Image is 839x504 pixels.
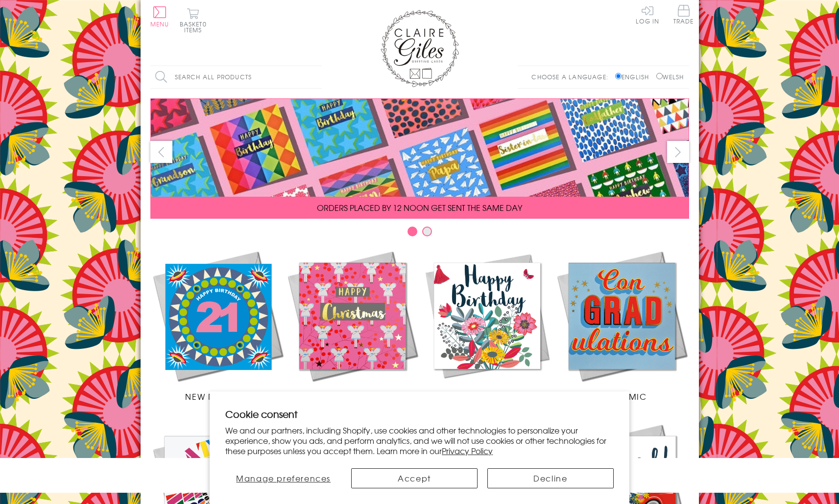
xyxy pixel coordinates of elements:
img: Claire Giles Greetings Cards [381,10,459,87]
input: Welsh [656,73,663,79]
a: Christmas [285,249,420,402]
span: Menu [150,20,169,28]
a: Birthdays [420,249,554,402]
span: ORDERS PLACED BY 12 NOON GET SENT THE SAME DAY [317,202,522,213]
button: Carousel Page 1 (Current Slide) [408,227,417,236]
button: prev [150,141,172,163]
a: Academic [554,249,689,402]
a: Privacy Policy [442,445,493,457]
div: Carousel Pagination [150,226,689,241]
span: Birthdays [463,390,510,402]
span: 0 items [184,20,207,34]
input: Search all products [150,66,322,88]
button: Manage preferences [225,468,341,488]
button: Decline [487,468,614,488]
span: Academic [597,390,647,402]
p: We and our partners, including Shopify, use cookies and other technologies to personalize your ex... [225,425,614,456]
span: Christmas [327,390,377,402]
a: Log In [636,5,659,24]
button: Basket0 items [180,8,207,33]
span: New Releases [185,390,249,402]
button: next [667,141,689,163]
input: English [615,73,622,79]
a: New Releases [150,249,285,402]
button: Accept [351,468,478,488]
span: Trade [673,5,694,24]
button: Menu [150,6,169,27]
input: Search [312,66,322,88]
a: Trade [673,5,694,26]
label: English [615,72,654,81]
h2: Cookie consent [225,407,614,421]
span: Manage preferences [236,472,331,484]
label: Welsh [656,72,684,81]
button: Carousel Page 2 [422,227,432,236]
p: Choose a language: [531,72,613,81]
